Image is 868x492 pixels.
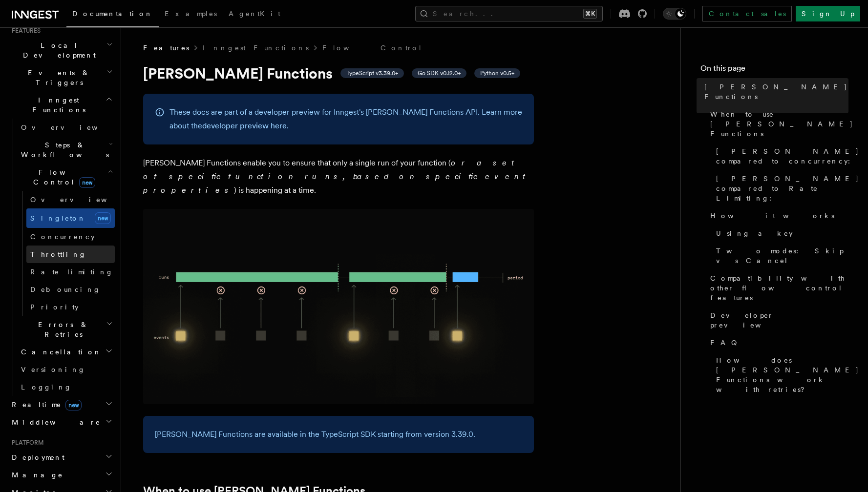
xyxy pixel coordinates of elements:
[712,242,848,269] a: Two modes: Skip vs Cancel
[706,269,848,307] a: Compatibility with other flow control features
[169,105,522,133] p: These docs are part of a developer preview for Inngest's [PERSON_NAME] Functions API. Learn more ...
[8,470,63,480] span: Manage
[415,6,603,21] button: Search...⌘K
[17,119,115,136] a: Overview
[706,334,848,351] a: FAQ
[21,123,122,131] span: Overview
[30,233,95,241] span: Concurrency
[710,310,848,330] span: Developer preview
[143,156,534,197] p: [PERSON_NAME] Functions enable you to ensure that only a single run of your function ( ) is happe...
[17,378,115,396] a: Logging
[143,158,530,195] em: or a set of specific function runs, based on specific event properties
[702,6,792,21] a: Contact sales
[26,228,115,246] a: Concurrency
[712,225,848,242] a: Using a key
[30,303,79,311] span: Priority
[26,298,115,316] a: Priority
[706,207,848,225] a: How it works
[229,10,280,18] span: AgentKit
[8,452,64,462] span: Deployment
[155,428,522,441] p: [PERSON_NAME] Functions are available in the TypeScript SDK starting from version 3.39.0.
[30,196,131,204] span: Overview
[17,343,115,361] button: Cancellation
[26,191,115,208] a: Overview
[8,466,115,484] button: Manage
[8,413,115,431] button: Middleware
[8,91,115,119] button: Inngest Functions
[143,43,189,53] span: Features
[716,146,859,166] span: [PERSON_NAME] compared to concurrency:
[8,64,115,91] button: Events & Triggers
[72,10,153,18] span: Documentation
[8,439,44,447] span: Platform
[26,263,115,281] a: Rate limiting
[17,316,115,343] button: Errors & Retries
[322,43,423,53] a: Flow Control
[8,95,106,115] span: Inngest Functions
[65,400,82,410] span: new
[26,281,115,298] a: Debouncing
[346,69,398,77] span: TypeScript v3.39.0+
[26,246,115,263] a: Throttling
[706,105,848,143] a: When to use [PERSON_NAME] Functions
[30,268,113,276] span: Rate limiting
[66,3,159,27] a: Documentation
[706,307,848,334] a: Developer preview
[21,366,85,373] span: Versioning
[17,167,107,187] span: Flow Control
[8,41,106,60] span: Local Development
[716,246,848,266] span: Two modes: Skip vs Cancel
[716,228,793,238] span: Using a key
[710,109,853,139] span: When to use [PERSON_NAME] Functions
[26,208,115,228] a: Singletonnew
[712,351,848,398] a: How does [PERSON_NAME] Functions work with retries?
[17,191,115,316] div: Flow Controlnew
[95,212,111,224] span: new
[223,3,286,26] a: AgentKit
[79,177,95,188] span: new
[17,140,109,160] span: Steps & Workflows
[583,9,597,19] kbd: ⌘K
[165,10,217,18] span: Examples
[716,355,859,394] span: How does [PERSON_NAME] Functions work with retries?
[17,320,106,339] span: Errors & Retries
[716,174,859,203] span: [PERSON_NAME] compared to Rate Limiting:
[30,214,86,222] span: Singleton
[710,273,848,303] span: Compatibility with other flow control features
[17,164,115,191] button: Flow Controlnew
[203,43,309,53] a: Inngest Functions
[159,3,223,26] a: Examples
[8,68,106,87] span: Events & Triggers
[8,400,82,410] span: Realtime
[8,449,115,466] button: Deployment
[8,417,101,427] span: Middleware
[663,8,686,20] button: Toggle dark mode
[710,211,834,221] span: How it works
[143,64,534,82] h1: [PERSON_NAME] Functions
[8,119,115,396] div: Inngest Functions
[712,143,848,170] a: [PERSON_NAME] compared to concurrency:
[17,136,115,164] button: Steps & Workflows
[202,121,287,130] a: developer preview here
[30,286,101,293] span: Debouncing
[8,27,41,35] span: Features
[21,383,72,391] span: Logging
[480,69,514,77] span: Python v0.5+
[700,62,848,78] h4: On this page
[710,338,742,348] span: FAQ
[30,250,86,258] span: Throttling
[796,6,860,21] a: Sign Up
[8,37,115,64] button: Local Development
[17,361,115,378] a: Versioning
[418,69,461,77] span: Go SDK v0.12.0+
[17,347,102,357] span: Cancellation
[700,78,848,105] a: [PERSON_NAME] Functions
[704,82,848,102] span: [PERSON_NAME] Functions
[143,209,534,404] img: Singleton Functions only process one run at a time.
[712,170,848,207] a: [PERSON_NAME] compared to Rate Limiting:
[8,396,115,413] button: Realtimenew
